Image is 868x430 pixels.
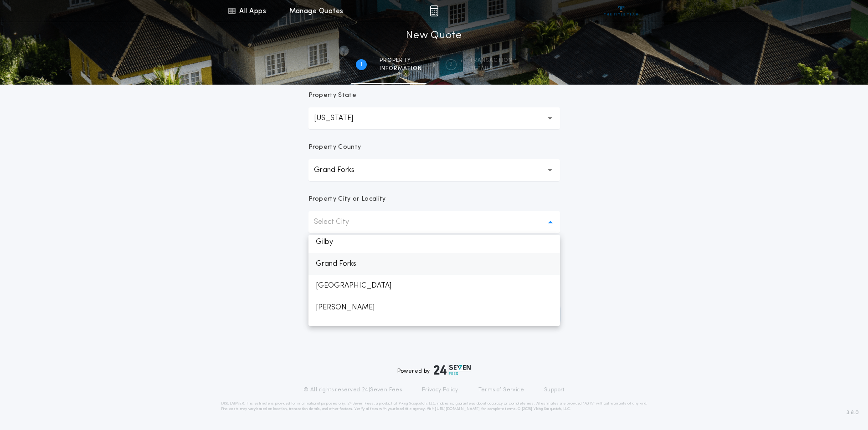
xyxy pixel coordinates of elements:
[544,386,565,394] a: Support
[360,61,362,68] h2: 1
[434,364,471,375] img: logo
[478,386,524,394] a: Terms of Service
[308,253,560,275] p: Grand Forks
[406,29,462,43] h1: New Quote
[469,57,513,64] span: Transaction
[380,65,422,72] span: information
[303,386,402,394] p: © All rights reserved. 24|Seven Fees
[308,235,560,326] ul: Select City
[308,91,356,100] p: Property State
[847,409,859,417] span: 3.8.0
[314,113,368,124] p: [US_STATE]
[430,5,438,16] img: img
[308,195,386,204] p: Property City or Locality
[314,217,364,228] p: Select City
[469,65,513,72] span: details
[308,275,560,297] p: [GEOGRAPHIC_DATA]
[308,231,560,253] p: Gilby
[308,319,560,340] p: Honeyford
[449,61,452,68] h2: 2
[308,297,560,319] p: [PERSON_NAME]
[604,6,638,15] img: vs-icon
[308,107,560,129] button: [US_STATE]
[308,211,560,233] button: Select City
[221,401,647,412] p: DISCLAIMER: This estimate is provided for informational purposes only. 24|Seven Fees, a product o...
[314,165,369,176] p: Grand Forks
[397,364,471,375] div: Powered by
[435,407,480,411] a: [URL][DOMAIN_NAME]
[308,159,560,181] button: Grand Forks
[308,143,361,152] p: Property County
[422,386,458,394] a: Privacy Policy
[380,57,422,64] span: Property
